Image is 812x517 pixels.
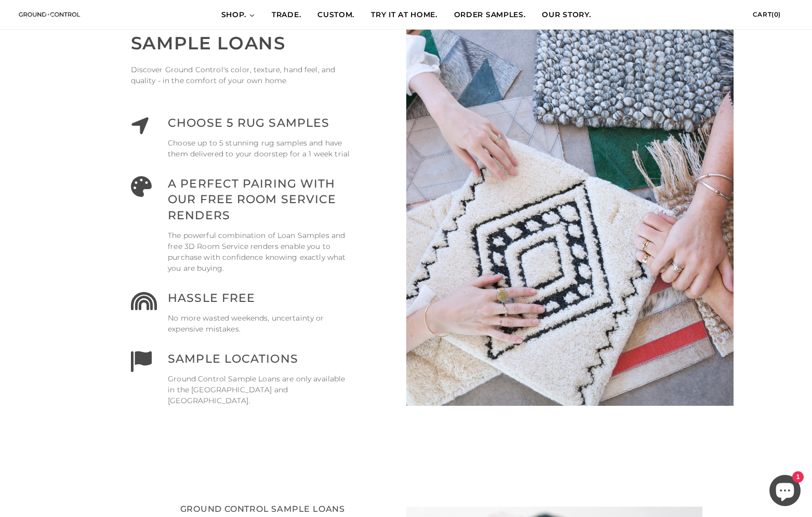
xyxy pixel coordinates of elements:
[168,351,354,367] h3: SAMPLE LOCATIONS
[753,10,771,18] span: Cart
[168,290,354,307] h3: Hassle Free
[317,10,354,20] span: CUSTOM.
[131,64,354,86] p: Discover Ground Control's color, texture, hand feel, and quality - in the comfort of your own home
[309,1,363,30] a: CUSTOM.
[221,10,247,20] span: SHOP.
[131,7,354,56] h3: ground control's SAMPLE LOANS
[180,503,390,515] h3: Ground control sample loans
[168,230,354,274] p: The powerful combination of Loan Samples and free 3D Room Service renders enable you to purchase ...
[168,115,354,131] h3: Choose 5 rug samples
[766,475,804,509] inbox-online-store-chat: Shopify online store chat
[168,176,354,224] h3: A PERFECT PAIRING WITH OUR FREE ROOM SERVICE RENDERS
[446,1,534,30] a: ORDER SAMPLES.
[263,1,309,30] a: TRADE.
[168,374,354,406] p: Ground Control Sample Loans are only available in the [GEOGRAPHIC_DATA] and [GEOGRAPHIC_DATA].
[168,138,354,160] p: Choose up to 5 stunning rug samples and have them delivered to your doorstep for a 1 week trial
[406,16,734,406] img: 1462.jpg__PID:f6ff8da2-e93e-4c20-986a-026b3730d476
[371,10,437,20] span: TRY IT AT HOME.
[213,1,264,30] a: SHOP.
[363,1,446,30] a: TRY IT AT HOME.
[168,313,354,335] p: No more wasted weekends, uncertainty or expensive mistakes.
[272,10,301,20] span: TRADE.
[454,10,526,20] span: ORDER SAMPLES.
[774,10,779,18] span: 0
[534,1,599,30] a: OUR STORY.
[542,10,591,20] span: OUR STORY.
[753,10,796,18] a: Cart(0)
